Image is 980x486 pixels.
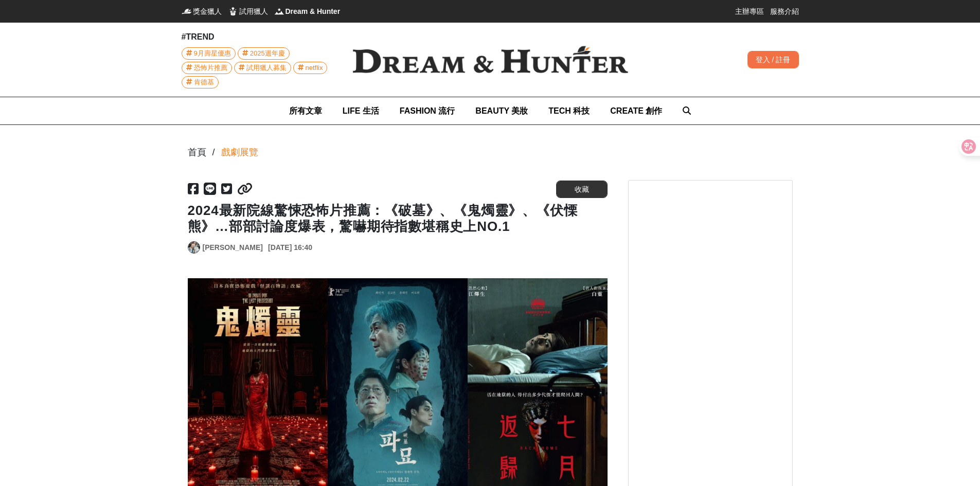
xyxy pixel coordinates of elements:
[343,97,379,124] a: LIFE 生活
[286,6,341,16] span: Dream & Hunter
[182,31,336,43] div: #TREND
[475,106,528,115] span: BEAUTY 美妝
[182,76,219,88] a: 肯德基
[747,51,799,68] div: 登入 / 註冊
[343,106,379,115] span: LIFE 生活
[735,6,764,16] a: 主辦專區
[289,97,322,124] a: 所有文章
[193,6,222,16] span: 獎金獵人
[268,242,312,253] div: [DATE] 16:40
[234,62,291,74] a: 試用獵人募集
[610,106,662,115] span: CREATE 創作
[770,6,799,16] a: 服務介紹
[400,97,455,124] a: FASHION 流行
[221,146,258,159] a: 戲劇展覽
[400,106,455,115] span: FASHION 流行
[289,106,322,115] span: 所有文章
[188,146,206,159] div: 首頁
[182,62,232,74] a: 恐怖片推薦
[475,97,528,124] a: BEAUTY 美妝
[182,6,192,16] img: 獎金獵人
[194,48,231,59] span: 9月壽星優惠
[336,29,645,90] img: Dream & Hunter
[306,62,323,74] span: netflix
[250,48,285,59] span: 2025週年慶
[238,47,290,60] a: 2025週年慶
[203,242,263,253] a: [PERSON_NAME]
[188,203,608,235] h1: 2024最新院線驚悚恐怖片推薦：《破墓》、《鬼燭靈》、《伏慄熊》…部部討論度爆表，驚嚇期待指數堪稱史上NO.1
[556,181,608,198] button: 收藏
[212,146,215,159] div: /
[182,6,222,16] a: 獎金獵人獎金獵人
[194,62,227,74] span: 恐怖片推薦
[610,97,662,124] a: CREATE 創作
[228,6,268,16] a: 試用獵人試用獵人
[228,6,238,16] img: 試用獵人
[188,242,200,253] img: Avatar
[188,241,200,254] a: Avatar
[548,97,590,124] a: TECH 科技
[194,77,214,88] span: 肯德基
[548,106,590,115] span: TECH 科技
[246,62,287,74] span: 試用獵人募集
[293,62,328,74] a: netflix
[239,6,268,16] span: 試用獵人
[182,47,236,60] a: 9月壽星優惠
[274,6,341,16] a: Dream & HunterDream & Hunter
[274,6,284,16] img: Dream & Hunter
